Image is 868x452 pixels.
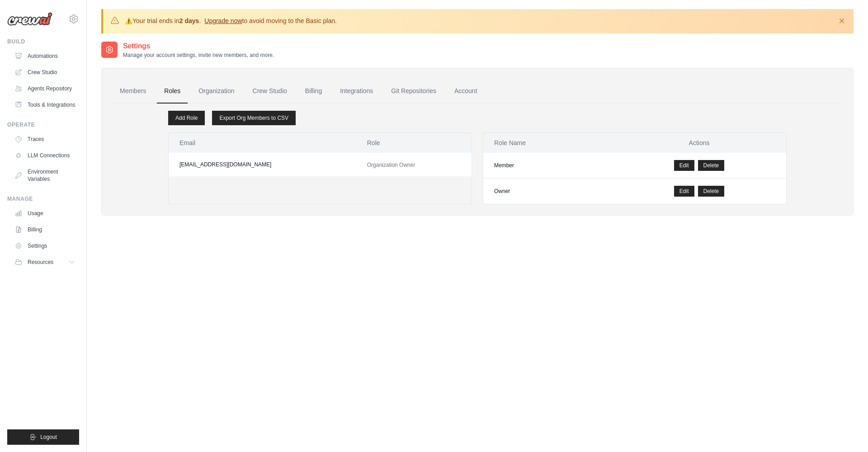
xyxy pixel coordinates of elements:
[11,148,79,163] a: LLM Connections
[7,121,79,128] div: Operate
[169,153,356,176] td: [EMAIL_ADDRESS][DOMAIN_NAME]
[7,38,79,45] div: Build
[123,41,274,52] h2: Settings
[7,195,79,202] div: Manage
[483,179,612,204] td: Owner
[698,160,725,171] button: Delete
[698,186,725,197] button: Delete
[125,16,337,25] p: Your trial ends in . to avoid moving to the Basic plan.
[447,79,485,104] a: Account
[191,79,241,104] a: Organization
[123,52,274,59] p: Manage your account settings, invite new members, and more.
[298,79,329,104] a: Billing
[28,259,53,266] span: Resources
[333,79,380,104] a: Integrations
[11,255,79,269] button: Resources
[483,133,612,153] th: Role Name
[11,222,79,237] a: Billing
[212,111,296,125] a: Export Org Members to CSV
[384,79,443,104] a: Git Repositories
[11,206,79,221] a: Usage
[11,81,79,96] a: Agents Repository
[7,12,52,26] img: Logo
[157,79,188,104] a: Roles
[245,79,294,104] a: Crew Studio
[168,111,205,125] a: Add Role
[11,98,79,112] a: Tools & Integrations
[125,17,132,24] strong: ⚠️
[367,162,415,168] span: Organization Owner
[169,133,356,153] th: Email
[11,49,79,63] a: Automations
[7,429,79,445] button: Logout
[11,165,79,186] a: Environment Variables
[204,17,242,24] a: Upgrade now
[40,433,57,441] span: Logout
[674,186,694,197] a: Edit
[11,65,79,80] a: Crew Studio
[11,132,79,146] a: Traces
[179,17,199,24] strong: 2 days
[674,160,694,171] a: Edit
[483,153,612,179] td: Member
[356,133,472,153] th: Role
[11,239,79,253] a: Settings
[113,79,153,104] a: Members
[612,133,786,153] th: Actions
